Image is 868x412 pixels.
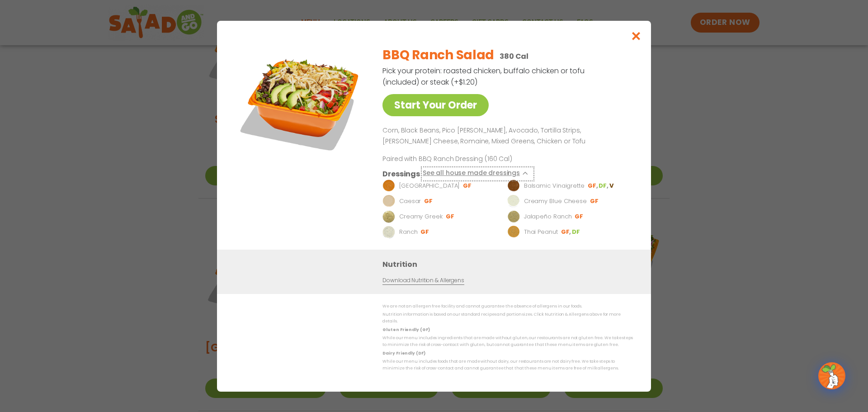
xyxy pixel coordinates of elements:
img: Dressing preview image for Creamy Greek [382,210,395,223]
p: While our menu includes ingredients that are made without gluten, our restaurants are not gluten ... [382,335,633,349]
p: Caesar [399,196,421,205]
p: Creamy Blue Cheese [524,196,587,205]
li: GF [420,227,430,236]
li: DF [572,227,581,236]
img: Dressing preview image for Caesar [382,194,395,207]
li: GF [590,197,599,205]
a: Start Your Order [382,94,489,116]
p: Jalapeño Ranch [524,212,572,221]
strong: Gluten Friendly (GF) [382,327,429,332]
h3: Dressings [382,168,420,179]
li: DF [599,181,609,189]
p: Creamy Greek [399,212,443,221]
img: Dressing preview image for BBQ Ranch [382,179,395,192]
p: Nutrition information is based on our standard recipes and portion sizes. Click Nutrition & Aller... [382,311,633,325]
p: Paired with BBQ Ranch Dressing (160 Cal) [382,154,550,163]
p: Ranch [399,227,418,236]
img: Dressing preview image for Thai Peanut [507,225,520,238]
p: 380 Cal [500,51,528,62]
li: GF [463,181,472,189]
p: Corn, Black Beans, Pico [PERSON_NAME], Avocado, Tortilla Strips, [PERSON_NAME] Cheese, Romaine, M... [382,125,629,147]
li: GF [424,197,434,205]
li: GF [575,212,584,220]
p: We are not an allergen free facility and cannot guarantee the absence of allergens in our foods. [382,303,633,310]
img: Dressing preview image for Jalapeño Ranch [507,210,520,223]
p: Balsamic Vinaigrette [524,181,585,190]
button: See all house made dressings [423,168,533,179]
li: V [609,181,614,189]
li: GF [588,181,599,189]
strong: Dairy Friendly (DF) [382,350,425,355]
li: GF [446,212,455,220]
img: Dressing preview image for Balsamic Vinaigrette [507,179,520,192]
img: Dressing preview image for Ranch [382,225,395,238]
p: [GEOGRAPHIC_DATA] [399,181,460,190]
img: Featured product photo for BBQ Ranch Salad [237,39,364,166]
h2: BBQ Ranch Salad [382,46,494,65]
img: wpChatIcon [819,363,844,388]
button: Close modal [622,21,651,51]
img: Dressing preview image for Creamy Blue Cheese [507,194,520,207]
p: Thai Peanut [524,227,558,236]
h3: Nutrition [382,258,637,270]
a: Download Nutrition & Allergens [382,276,464,284]
p: While our menu includes foods that are made without dairy, our restaurants are not dairy free. We... [382,358,633,372]
li: GF [561,227,572,236]
p: Pick your protein: roasted chicken, buffalo chicken or tofu (included) or steak (+$1.20) [382,65,586,88]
